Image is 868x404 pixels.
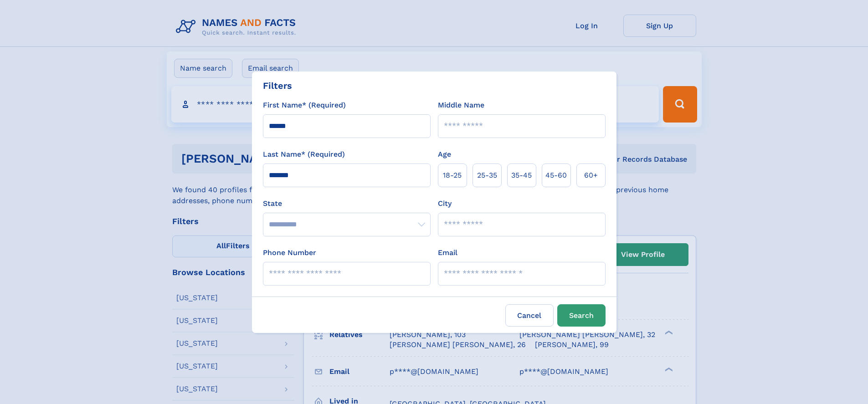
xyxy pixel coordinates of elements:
[438,198,452,209] label: City
[545,170,567,181] span: 45‑60
[438,100,484,111] label: Middle Name
[438,149,451,160] label: Age
[263,247,316,258] label: Phone Number
[263,79,292,92] div: Filters
[557,304,606,327] button: Search
[477,170,497,181] span: 25‑35
[511,170,532,181] span: 35‑45
[584,170,598,181] span: 60+
[438,247,457,258] label: Email
[505,304,554,327] label: Cancel
[263,198,431,209] label: State
[263,100,346,111] label: First Name* (Required)
[443,170,462,181] span: 18‑25
[263,149,345,160] label: Last Name* (Required)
